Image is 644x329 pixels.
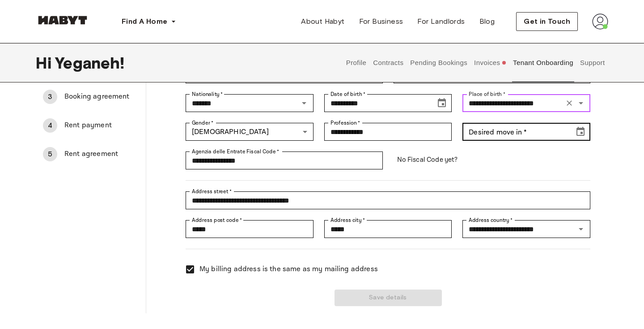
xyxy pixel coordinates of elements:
[192,147,279,156] label: Agenzia delle Entrate Fiscal Code
[324,220,452,238] div: Address city
[192,216,242,224] label: Address post code
[345,43,368,82] button: Profile
[301,16,344,27] span: About Habyt
[469,216,513,224] label: Address country
[186,191,590,209] div: Address street
[192,90,223,98] label: Nationality
[394,152,590,168] p: No Fiscal Code yet?
[410,13,472,30] a: For Landlords
[479,16,495,27] span: Blog
[352,13,411,30] a: For Business
[64,120,139,131] span: Rent payment
[563,97,576,109] button: Clear
[417,16,465,27] span: For Landlords
[433,94,451,112] button: Choose date, selected date is Sep 29, 1997
[330,90,365,98] label: Date of birth
[36,86,146,108] div: 3Booking agreement
[516,12,578,31] button: Get in Touch
[372,43,405,82] button: Contracts
[43,118,57,133] div: 4
[114,13,183,30] button: Find A Home
[43,90,57,104] div: 3
[592,13,608,30] img: avatar
[199,264,378,275] span: My billing address is the same as my mailing address
[409,43,469,82] button: Pending Bookings
[579,43,606,82] button: Support
[192,119,213,127] label: Gender
[343,43,608,82] div: user profile tabs
[64,91,139,102] span: Booking agreement
[55,53,124,72] span: Yeganeh !
[575,97,587,109] button: Open
[330,216,365,224] label: Address city
[469,90,505,98] label: Place of birth
[472,13,502,30] a: Blog
[186,123,314,141] div: [DEMOGRAPHIC_DATA]
[36,143,146,165] div: 5Rent agreement
[575,223,587,235] button: Open
[359,16,403,27] span: For Business
[512,43,575,82] button: Tenant Onboarding
[298,97,310,109] button: Open
[186,220,314,238] div: Address post code
[330,119,360,127] label: Profession
[324,123,452,141] div: Profession
[36,16,89,25] img: Habyt
[36,53,55,72] span: Hi
[192,187,232,195] label: Address street
[64,149,139,160] span: Rent agreement
[122,16,167,27] span: Find A Home
[473,43,508,82] button: Invoices
[36,115,146,136] div: 4Rent payment
[524,16,570,27] span: Get in Touch
[294,13,352,30] a: About Habyt
[572,123,589,141] button: Choose date
[43,147,57,161] div: 5
[186,152,382,169] div: Agenzia delle Entrate Fiscal Code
